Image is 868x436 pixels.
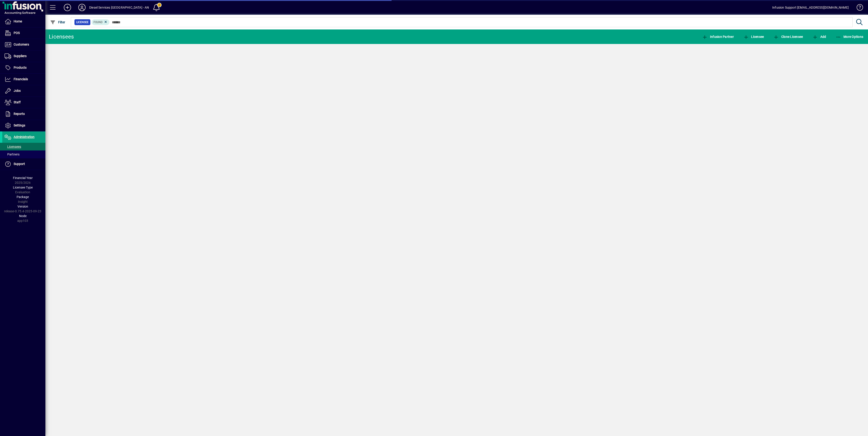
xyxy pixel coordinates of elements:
span: Node [19,214,27,218]
a: Support [2,158,45,170]
span: Add [812,35,826,39]
span: Licensee [743,35,764,39]
span: Suppliers [14,54,27,58]
button: Infusion Partner [701,33,735,41]
a: Customers [2,39,45,50]
button: Profile [75,3,89,12]
span: Financial Year [13,176,33,180]
a: Products [2,62,45,73]
span: Settings [14,124,25,127]
span: Filter [50,20,65,24]
span: Partners [5,153,20,156]
button: More Options [835,33,865,41]
div: Diesel Services [GEOGRAPHIC_DATA] - AN [89,4,149,11]
button: Add [811,33,827,41]
button: Clone Licensee [772,33,804,41]
a: Jobs [2,85,45,97]
span: Licensee Type [13,186,33,189]
button: Licensee [742,33,765,41]
div: Licensees [49,33,74,40]
span: Found [94,21,103,24]
span: Licensees [5,145,21,148]
button: Filter [49,18,67,26]
span: Support [14,162,25,166]
span: Staff [14,100,21,104]
span: Jobs [14,89,21,92]
span: Products [14,66,27,69]
span: Infusion Partner [702,35,734,39]
span: Licensee [76,20,89,24]
span: Package [17,195,29,199]
span: Financials [14,77,28,81]
span: Customers [14,43,29,46]
a: Home [2,16,45,27]
span: Version [17,205,28,208]
a: POS [2,27,45,39]
a: Partners [2,150,45,158]
a: Staff [2,97,45,108]
a: Financials [2,74,45,85]
span: POS [14,31,20,35]
a: Licensees [2,143,45,150]
span: Administration [14,135,35,139]
a: Suppliers [2,51,45,62]
mat-chip: Found Status: Found [92,19,110,25]
span: More Options [836,35,863,39]
div: Infusion Support [EMAIL_ADDRESS][DOMAIN_NAME] [772,4,849,11]
a: Knowledge Base [853,1,862,16]
span: Home [14,19,22,23]
a: Settings [2,120,45,131]
span: Reports [14,112,25,116]
button: Add [60,3,75,12]
span: Clone Licensee [773,35,803,39]
a: Reports [2,108,45,120]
